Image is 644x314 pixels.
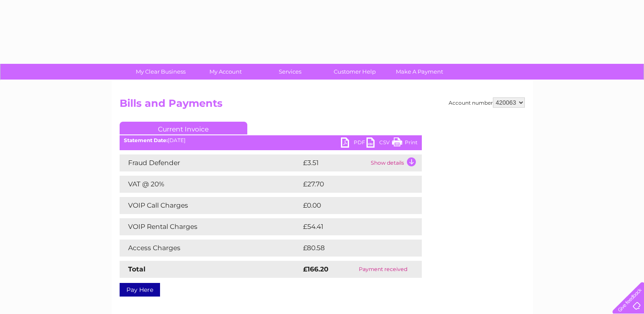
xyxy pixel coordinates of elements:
a: Customer Help [320,64,390,80]
td: VOIP Rental Charges [120,218,301,235]
b: Statement Date: [124,137,168,143]
strong: £166.20 [303,265,329,273]
div: Account number [449,97,525,108]
td: £80.58 [301,240,405,257]
a: My Clear Business [126,64,196,80]
a: Print [392,137,418,150]
div: [DATE] [120,137,422,143]
td: £3.51 [301,154,369,171]
a: PDF [341,137,366,150]
td: Access Charges [120,240,301,257]
a: CSV [366,137,392,150]
td: VOIP Call Charges [120,197,301,214]
td: £27.70 [301,176,404,193]
a: Current Invoice [120,122,247,134]
td: £54.41 [301,218,404,235]
a: Services [255,64,325,80]
a: My Account [190,64,260,80]
td: Payment received [344,261,422,278]
a: Pay Here [120,283,160,297]
td: £0.00 [301,197,402,214]
strong: Total [128,265,146,273]
a: Make A Payment [384,64,455,80]
td: Fraud Defender [120,154,301,171]
td: Show details [369,154,422,171]
td: VAT @ 20% [120,176,301,193]
h2: Bills and Payments [120,97,525,114]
